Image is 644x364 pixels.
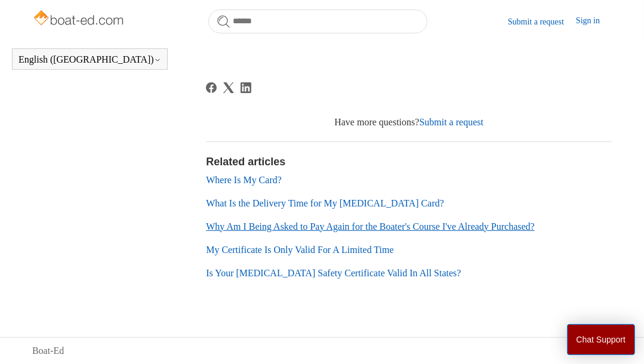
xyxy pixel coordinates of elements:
[206,175,282,185] a: Where Is My Card?
[206,154,612,170] h2: Related articles
[206,198,444,208] a: What Is the Delivery Time for My [MEDICAL_DATA] Card?
[241,82,251,93] a: LinkedIn
[206,82,217,93] a: Facebook
[206,245,393,255] a: My Certificate Is Only Valid For A Limited Time
[208,10,427,33] input: Search
[32,7,127,31] img: Boat-Ed Help Center home page
[508,16,576,28] a: Submit a request
[223,82,234,93] svg: Share this page on X Corp
[206,221,535,232] a: Why Am I Being Asked to Pay Again for the Boater's Course I've Already Purchased?
[206,268,461,278] a: Is Your [MEDICAL_DATA] Safety Certificate Valid In All States?
[241,82,251,93] svg: Share this page on LinkedIn
[567,324,636,355] button: Chat Support
[19,54,161,65] button: English ([GEOGRAPHIC_DATA])
[206,82,217,93] svg: Share this page on Facebook
[223,82,234,93] a: X Corp
[32,344,64,358] a: Boat-Ed
[576,14,612,29] a: Sign in
[419,117,483,127] a: Submit a request
[206,115,612,129] div: Have more questions?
